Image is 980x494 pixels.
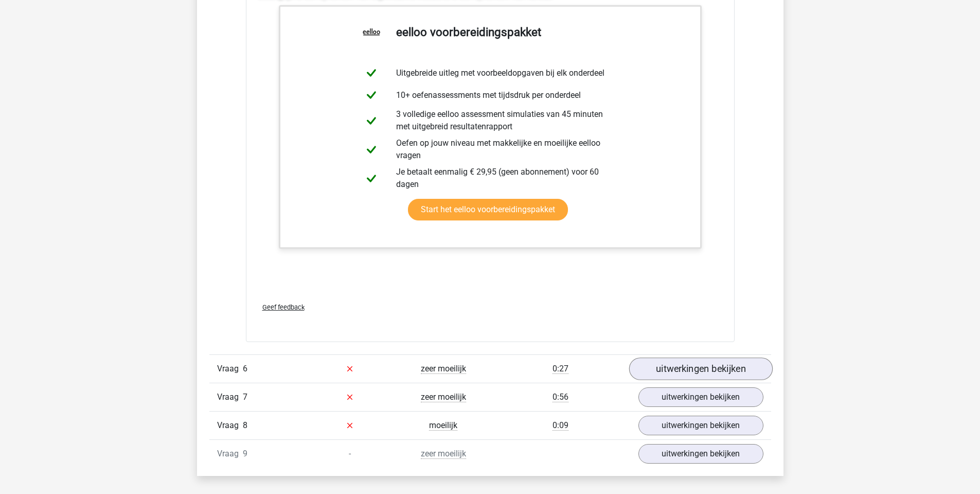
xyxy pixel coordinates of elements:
[217,363,243,375] span: Vraag
[553,392,568,402] span: 0:56
[243,420,247,430] span: 8
[303,448,397,460] div: -
[243,392,247,402] span: 7
[408,199,568,220] a: Start het eelloo voorbereidingspakket
[421,392,466,402] span: zeer moeilijk
[217,419,243,432] span: Vraag
[421,449,466,459] span: zeer moeilijk
[629,357,772,380] a: uitwerkingen bekijken
[217,448,243,460] span: Vraag
[217,391,243,403] span: Vraag
[638,444,763,464] a: uitwerkingen bekijken
[638,416,763,435] a: uitwerkingen bekijken
[429,420,457,431] span: moeilijk
[553,364,568,374] span: 0:27
[243,364,247,373] span: 6
[243,449,247,458] span: 9
[638,387,763,407] a: uitwerkingen bekijken
[553,420,568,431] span: 0:09
[421,364,466,374] span: zeer moeilijk
[262,303,305,311] span: Geef feedback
